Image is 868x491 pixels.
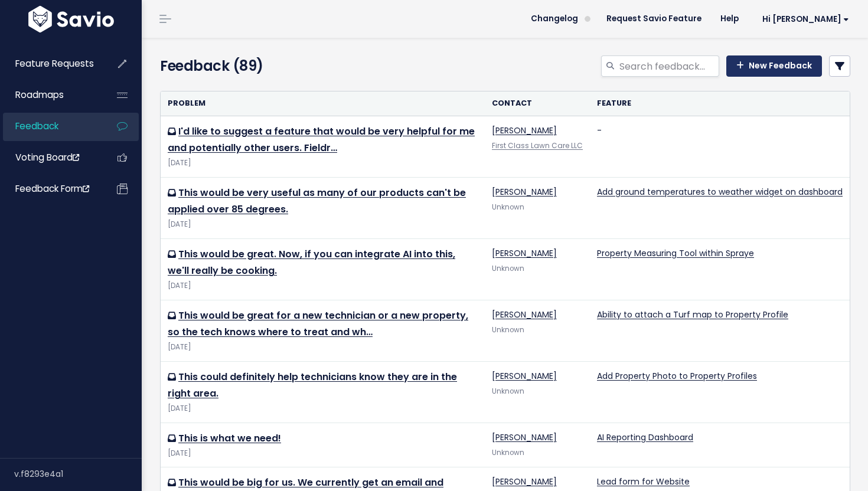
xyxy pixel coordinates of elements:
[14,459,142,489] div: v.f8293e4a1
[492,247,557,259] a: [PERSON_NAME]
[168,247,455,278] a: This would be great. Now, if you can integrate AI into this, we'll really be cooking.
[492,387,524,396] span: Unknown
[597,431,693,443] a: AI Reporting Dashboard
[492,125,557,136] a: [PERSON_NAME]
[168,157,478,169] div: [DATE]
[492,202,524,212] span: Unknown
[168,125,475,155] a: I'd like to suggest a feature that would be very helpful for me and potentially other users. Fieldr…
[748,10,859,28] a: Hi [PERSON_NAME]
[161,91,485,116] th: Problem
[485,91,590,116] th: Contact
[492,431,557,443] a: [PERSON_NAME]
[168,370,457,401] a: This could definitely help technicians know they are in the right area.
[492,448,524,457] span: Unknown
[15,151,79,163] span: Voting Board
[3,144,98,171] a: Voting Board
[726,55,822,77] a: New Feedback
[3,81,98,109] a: Roadmaps
[711,10,748,28] a: Help
[618,55,719,77] input: Search feedback...
[3,50,98,77] a: Feature Requests
[492,186,557,198] a: [PERSON_NAME]
[492,264,524,273] span: Unknown
[531,15,578,23] span: Changelog
[25,6,117,32] img: logo-white.9d6f32f41409.svg
[168,447,478,460] div: [DATE]
[168,402,478,415] div: [DATE]
[15,57,94,70] span: Feature Requests
[597,247,754,259] a: Property Measuring Tool within Spraye
[762,15,849,24] span: Hi [PERSON_NAME]
[492,141,583,150] a: First Class Lawn Care LLC
[597,309,788,320] a: Ability to attach a Turf map to Property Profile
[15,120,58,132] span: Feedback
[15,89,64,101] span: Roadmaps
[168,309,468,339] a: This would be great for a new technician or a new property, so the tech knows where to treat and wh…
[492,309,557,320] a: [PERSON_NAME]
[168,218,478,231] div: [DATE]
[3,113,98,140] a: Feedback
[597,186,843,198] a: Add ground temperatures to weather widget on dashboard
[168,186,466,217] a: This would be very useful as many of our products can't be applied over 85 degrees.
[590,116,850,177] td: -
[178,431,281,445] a: This is what we need!
[492,325,524,335] span: Unknown
[3,175,98,202] a: Feedback form
[590,91,850,116] th: Feature
[597,370,757,382] a: Add Property Photo to Property Profiles
[597,10,711,28] a: Request Savio Feature
[492,476,557,487] a: [PERSON_NAME]
[492,370,557,382] a: [PERSON_NAME]
[15,182,89,195] span: Feedback form
[168,341,478,353] div: [DATE]
[597,476,690,487] a: Lead form for Website
[168,280,478,292] div: [DATE]
[160,55,378,77] h4: Feedback (89)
